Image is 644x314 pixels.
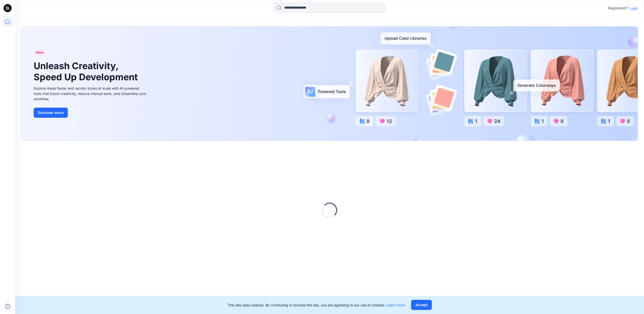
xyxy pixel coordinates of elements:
[629,6,638,11] p: Login
[36,49,44,55] span: New
[411,300,432,310] button: Accept
[34,108,68,118] button: Discover more
[34,61,140,82] h1: Unleash Creativity, Speed Up Development
[386,303,405,307] a: Learn more
[34,108,148,118] a: Discover more
[608,5,628,11] p: Registered?
[228,302,405,308] p: This site uses cookies. By continuing to browse the site, you are agreeing to our use of cookies.
[34,86,148,102] div: Explore ideas faster and recolor styles at scale with AI-powered tools that boost creativity, red...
